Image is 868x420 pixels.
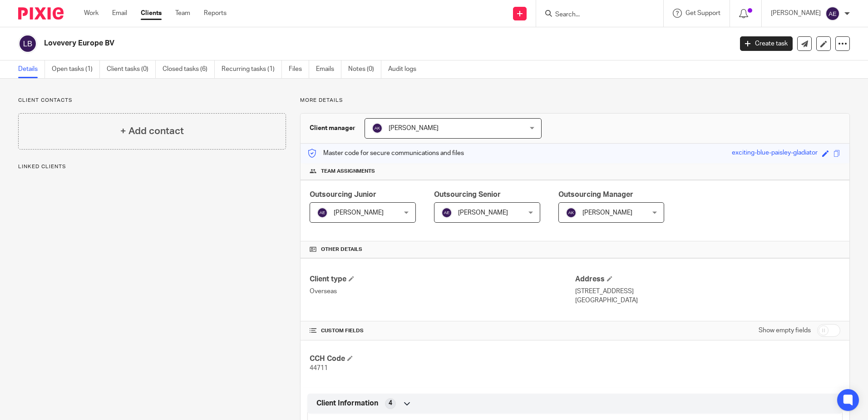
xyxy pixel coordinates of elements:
[317,207,328,218] img: svg%3E
[575,296,840,305] p: [GEOGRAPHIC_DATA]
[120,124,184,138] h4: + Add contact
[310,287,575,296] p: Overseas
[44,39,590,48] h2: Lovevery Europe BV
[310,365,328,371] span: 44711
[582,210,632,216] span: [PERSON_NAME]
[307,149,464,158] p: Master code for secure communications and files
[388,60,423,78] a: Audit logs
[434,191,501,198] span: Outsourcing Senior
[389,125,439,131] span: [PERSON_NAME]
[18,60,45,78] a: Details
[175,9,190,18] a: Team
[441,207,452,218] img: svg%3E
[389,399,392,408] span: 4
[112,9,127,18] a: Email
[566,207,577,218] img: svg%3E
[740,36,793,51] a: Create task
[18,34,37,53] img: svg%3E
[52,60,100,78] a: Open tasks (1)
[107,60,156,78] a: Client tasks (0)
[310,275,575,284] h4: Client type
[310,191,376,198] span: Outsourcing Junior
[204,9,227,18] a: Reports
[554,11,636,19] input: Search
[18,7,64,20] img: Pixie
[289,60,309,78] a: Files
[84,9,99,18] a: Work
[321,168,375,175] span: Team assignments
[759,326,811,335] label: Show empty fields
[334,210,384,216] span: [PERSON_NAME]
[316,60,341,78] a: Emails
[732,148,818,159] div: exciting-blue-paisley-gladiator
[141,9,162,18] a: Clients
[372,123,383,134] img: svg%3E
[310,124,355,133] h3: Client manager
[222,60,282,78] a: Recurring tasks (1)
[18,97,286,104] p: Client contacts
[310,327,575,335] h4: CUSTOM FIELDS
[458,210,508,216] span: [PERSON_NAME]
[18,163,286,170] p: Linked clients
[686,10,720,16] span: Get Support
[310,354,575,364] h4: CCH Code
[825,6,840,21] img: svg%3E
[321,246,362,253] span: Other details
[163,60,215,78] a: Closed tasks (6)
[348,60,381,78] a: Notes (0)
[575,287,840,296] p: [STREET_ADDRESS]
[316,399,378,408] span: Client Information
[771,9,821,18] p: [PERSON_NAME]
[300,97,850,104] p: More details
[558,191,633,198] span: Outsourcing Manager
[575,275,840,284] h4: Address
